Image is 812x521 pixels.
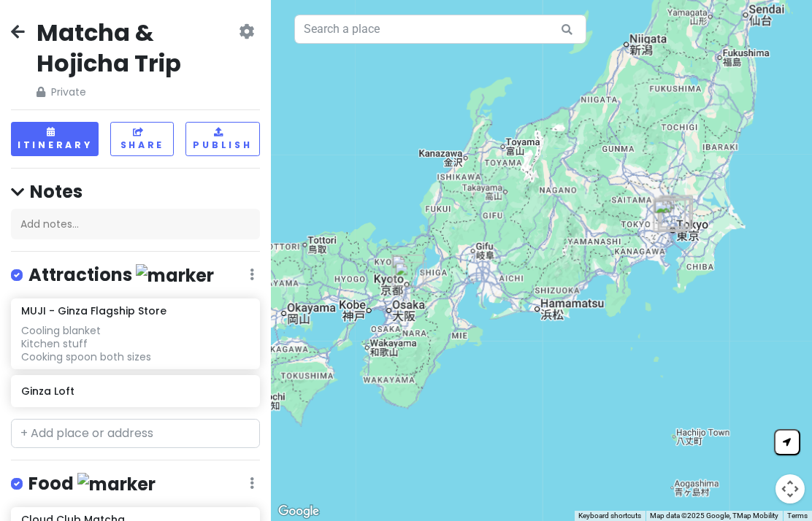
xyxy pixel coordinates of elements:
h6: MUJI - Ginza Flagship Store [21,304,166,317]
div: Ginza Loft [652,193,696,236]
button: Share [110,122,174,156]
div: ATELIER MATCHA [652,193,696,237]
h4: Attractions [28,263,214,287]
div: Sankō-en Store [653,190,697,234]
h4: Food [28,472,156,496]
img: marker [136,264,214,287]
div: 八十八渋谷 [647,193,691,237]
div: The Matcha Tokyo Miyashita Park [648,194,692,238]
span: Map data ©2025 Google, TMap Mobility [650,512,778,520]
div: Ippodo Tea Stall [653,192,697,236]
div: HOHO HOJICHA 焙茶専門店 京都駅八条口店 [386,249,429,293]
button: Itinerary [11,122,99,156]
div: THE MATCHA TOKYO SKYTREE Solamachi 抹茶トーキョー [655,190,699,234]
button: Keyboard shortcuts [578,511,641,521]
div: Add notes... [11,209,260,239]
input: Search a place [294,15,586,44]
input: + Add place or address [11,419,260,448]
div: Hoho Hojicha Uji Main Store [388,256,432,300]
img: Google [275,502,323,521]
a: Open this area in Google Maps (opens a new window) [275,502,323,521]
button: Publish [185,122,259,156]
div: The Matcha Tokyo Shinjuku [648,191,692,235]
a: Terms (opens in new tab) [787,512,808,520]
div: Suzukien Asakusa matcha gelato [654,189,698,233]
div: Cooling blanket Kitchen stuff Cooking spoon both sizes [21,324,249,364]
span: Private [37,84,236,100]
button: Map camera controls [775,474,805,503]
h4: Notes [11,180,260,203]
img: marker [77,473,156,495]
h2: Matcha & Hojicha Trip [37,18,236,78]
h6: Ginza Loft [21,385,249,398]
